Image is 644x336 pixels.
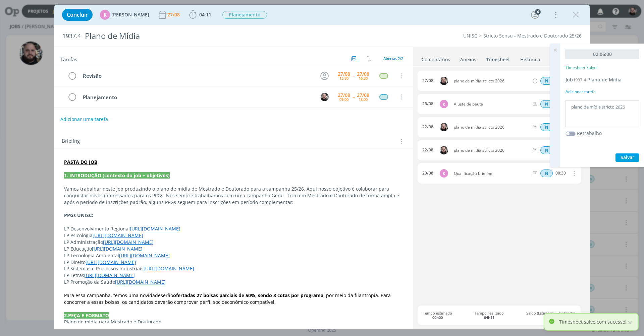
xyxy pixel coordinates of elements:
[573,77,586,83] span: 1937.4
[422,171,433,176] div: 20/08
[540,100,553,108] span: N
[64,292,392,305] span: , por meio da filantropia. Para concorrer a essas bolsas, os candidatos deverão comprovar perfil ...
[339,76,348,80] div: 15:30
[440,100,448,108] div: K
[100,10,149,20] button: K[PERSON_NAME]
[530,9,540,20] button: 4
[80,72,314,80] div: Revisão
[338,93,350,97] div: 27/08
[84,272,135,278] a: [URL][DOMAIN_NAME]
[64,172,170,179] strong: 1. INTRODUÇÃO (contexto do job + objetivos)
[353,94,355,99] span: --
[64,159,97,165] a: PASTA DO JOB
[440,169,448,178] div: K
[64,246,403,252] p: LP Educação
[423,311,452,320] span: Tempo estimado
[64,265,403,272] p: LP Sistemas e Processos Industriais
[64,292,161,298] span: Para essa campanha, temos uma novidade
[460,56,476,63] div: Anexos
[383,56,403,61] span: Abertas 2/2
[555,171,566,176] div: 00:30
[540,123,553,131] span: N
[357,72,369,76] div: 27/08
[526,311,575,320] span: Saldo (Estimado - Realizado)
[119,252,170,259] a: [URL][DOMAIN_NAME]
[451,172,531,176] span: Qualificação briefing
[67,12,88,17] span: Concluir
[64,252,403,259] p: LP Tecnologia Ambiental
[64,319,163,325] span: Plano de mídia para Mestrado e Doutorado.
[320,93,329,101] img: G
[440,146,448,154] img: G
[173,292,323,298] strong: ofertadas 27 bolsas parciais de 50%, sendo 3 cotas por programa
[64,225,403,232] p: LP Desenvolvimento Regional
[86,259,136,265] a: [URL][DOMAIN_NAME]
[130,225,180,232] a: [URL][DOMAIN_NAME]
[566,65,597,71] p: Timesheet Salvo!
[440,77,448,85] img: G
[144,265,194,272] a: [URL][DOMAIN_NAME]
[64,212,93,218] strong: PPGs UNISC:
[115,279,166,285] a: [URL][DOMAIN_NAME]
[103,239,154,245] a: [URL][DOMAIN_NAME]
[54,5,590,329] div: dialog
[93,232,143,239] a: [URL][DOMAIN_NAME]
[60,55,77,63] span: Tarefas
[421,53,450,63] a: Comentários
[167,12,181,17] div: 27/08
[222,11,267,19] button: Planejamento
[540,77,553,85] span: N
[338,72,350,76] div: 27/08
[100,10,110,20] div: K
[486,53,511,63] a: Timesheet
[520,53,540,63] a: Histórico
[64,272,403,279] p: LP Letras
[422,102,433,106] div: 26/08
[540,123,553,131] div: Horas normais
[62,137,80,146] span: Briefing
[92,246,143,252] a: [URL][DOMAIN_NAME]
[540,170,553,177] div: Horas normais
[422,125,433,129] div: 22/08
[577,130,602,137] label: Retrabalho
[367,56,371,62] img: arrow-down-up.svg
[621,154,634,160] span: Salvar
[615,153,639,162] button: Salvar
[62,9,93,21] button: Concluir
[64,232,403,239] p: LP Psicologia
[451,102,531,106] span: Ajuste de pauta
[64,312,109,319] strong: 2.PEÇA E FORMATO
[432,315,443,320] b: 00h00
[475,311,504,320] span: Tempo realizado
[540,170,553,177] span: N
[82,28,363,44] div: Plano de Mídia
[80,93,314,102] div: Planejamento
[451,125,531,129] span: plano de mídia stricto 2026
[64,259,403,266] p: LP Direito
[359,97,368,101] div: 18:00
[359,76,368,80] div: 16:30
[422,148,433,152] div: 22/08
[566,89,639,95] div: Adicionar tarefa
[64,279,403,285] p: LP Promoção da Saúde
[62,32,81,40] span: 1937.4
[587,76,622,83] span: Plano de Mídia
[187,9,213,20] button: 04:11
[484,315,494,320] b: 04h11
[463,32,477,39] a: UNISC
[535,9,541,15] div: 4
[64,239,403,246] p: LP Administração
[451,79,531,83] span: plano de mídia stricto 2026
[566,76,622,83] a: Job1937.4Plano de Mídia
[353,73,355,78] span: --
[440,123,448,131] img: G
[559,318,627,325] p: Timesheet salvo com sucesso!
[60,113,108,125] button: Adicionar uma tarefa
[319,92,329,102] button: G
[540,146,553,154] span: N
[161,292,173,298] span: serão
[111,12,149,17] span: [PERSON_NAME]
[540,146,553,154] div: Horas normais
[64,186,403,206] p: Vamos trabalhar neste job produzindo o plano de mídia de Mestrado e Doutorado para a campanha 25/...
